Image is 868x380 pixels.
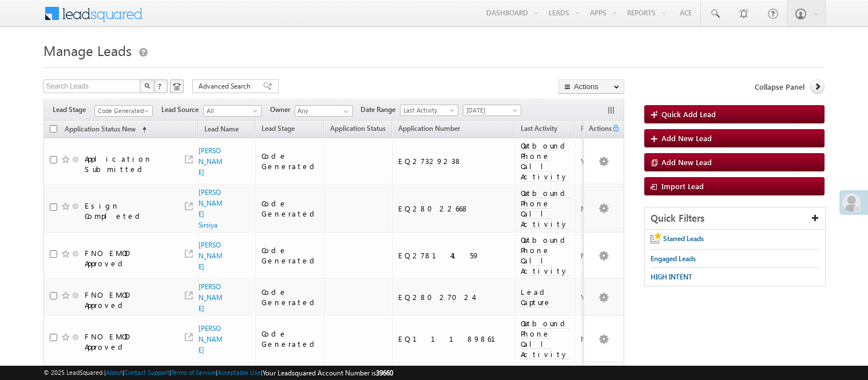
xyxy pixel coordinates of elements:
div: FNO EMOD Approved [85,331,171,352]
a: [PERSON_NAME] [199,324,223,354]
div: EQ28022668 [398,203,509,214]
a: [DATE] [463,105,521,116]
a: All [203,105,261,117]
a: Contact Support [124,369,169,376]
span: Add New Lead [661,157,712,167]
button: Actions [558,79,624,94]
span: Application Status [330,124,386,133]
span: Pitch for MF [581,124,618,133]
span: Actions [584,122,612,137]
img: Search [144,83,150,89]
span: Outbound Phone Call Activity [521,235,569,276]
div: EQ27329238 [398,156,509,166]
a: [PERSON_NAME] [199,241,223,271]
div: Code Generated [261,245,319,266]
input: Check all records [50,125,57,133]
span: Last Activity [401,105,455,115]
div: Quick Filters [645,207,825,230]
div: Code Generated [261,198,319,219]
span: Outbound Phone Call Activity [521,188,569,229]
div: Code Generated [261,151,319,171]
div: NULL [581,334,623,344]
a: Application Status [324,122,391,137]
span: Application Number [398,124,460,133]
span: Application Status New [65,125,136,133]
div: FNO EMOD Approved [85,290,171,310]
span: Code Generated [95,106,149,116]
a: Show All Items [338,106,352,117]
span: Collapse Panel [755,82,804,92]
a: Pitch for MF [575,122,624,137]
a: Acceptable Use [217,369,261,376]
a: Application Status New (sorted ascending) [59,122,152,137]
span: Outbound Phone Call Activity [521,318,569,359]
span: Manage Leads [43,41,132,59]
div: FNO EMOD Approved [85,248,171,269]
span: Quick Add Lead [661,109,716,119]
div: EQ28027024 [398,292,509,302]
span: Lead Stage [53,105,94,115]
span: All [204,106,258,116]
a: About [106,369,122,376]
span: ? [158,81,163,91]
div: EQ27814159 [398,250,509,261]
span: Your Leadsquared Account Number is [263,369,393,377]
span: [DATE] [463,105,518,115]
a: Terms of Service [171,369,216,376]
div: EQ11189861 [398,334,509,344]
span: Outbound Phone Call Activity [521,141,569,182]
span: Import Lead [661,181,704,191]
a: Application Number [393,122,466,137]
a: Last Activity [400,105,458,116]
button: ? [154,79,168,93]
div: NULL [581,250,623,261]
a: [PERSON_NAME] [199,146,223,177]
span: HIGH INTENT [651,273,692,281]
span: Owner [270,105,295,115]
div: Esign Completed [85,201,171,221]
div: Yes_LP [581,292,623,302]
span: Lead Capture [521,287,552,307]
a: Last Activity [515,122,563,137]
span: © 2025 LeadSquared | | | | | [43,367,393,378]
div: NULL [581,203,623,214]
a: Lead Stage [256,122,300,137]
a: [PERSON_NAME] [199,282,223,313]
span: Date Range [360,105,400,115]
a: Lead Name [199,123,244,138]
span: 39660 [376,369,393,377]
input: Type to Search [295,105,353,117]
span: Lead Source [161,105,203,115]
span: Advanced Search [199,81,254,91]
span: Add New Lead [661,133,712,143]
span: (sorted ascending) [137,125,146,134]
span: Starred Leads [663,234,704,243]
span: Lead Stage [261,124,295,133]
div: Yes_ALCP [581,156,623,166]
a: Code Generated [94,105,153,117]
a: [PERSON_NAME] Sirsiya [199,188,223,229]
div: Application Submitted [85,154,171,174]
div: Code Generated [261,329,319,349]
span: Engaged Leads [651,254,696,263]
div: Code Generated [261,287,319,307]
